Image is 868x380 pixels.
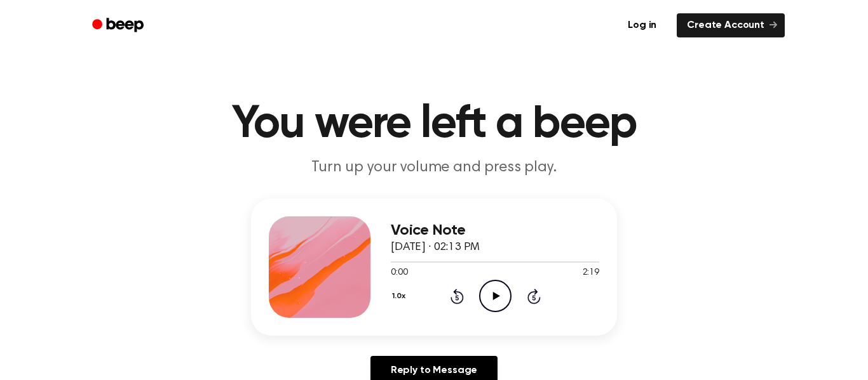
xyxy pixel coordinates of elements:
span: [DATE] · 02:13 PM [391,242,480,253]
p: Turn up your volume and press play. [190,157,678,178]
h3: Voice Note [391,222,599,239]
button: 1.0x [391,285,410,307]
span: 2:19 [583,266,599,280]
a: Beep [83,13,155,38]
span: 0:00 [391,266,407,280]
a: Create Account [677,13,785,37]
a: Log in [615,11,669,40]
h1: You were left a beep [109,102,759,147]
